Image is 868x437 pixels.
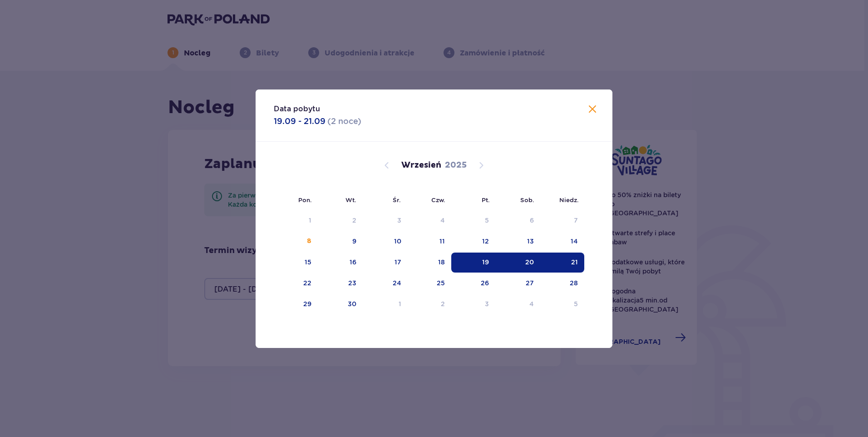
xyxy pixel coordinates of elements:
div: 18 [438,258,445,267]
div: 4 [440,216,445,225]
td: Choose wtorek, 16 września 2025 as your check-in date. It’s available. [318,253,363,273]
td: Selected as start date. piątek, 19 września 2025 [451,253,495,273]
td: Not available. piątek, 5 września 2025 [451,211,495,231]
td: Selected as end date. niedziela, 21 września 2025 [540,253,584,273]
td: Choose czwartek, 25 września 2025 as your check-in date. It’s available. [408,273,452,293]
td: Choose czwartek, 18 września 2025 as your check-in date. It’s available. [408,253,452,273]
td: Choose czwartek, 2 października 2025 as your check-in date. It’s available. [408,294,452,314]
small: Śr. [393,196,401,204]
div: 30 [348,299,356,308]
div: 3 [397,216,401,225]
td: Not available. niedziela, 7 września 2025 [540,211,584,231]
td: Choose poniedziałek, 8 września 2025 as your check-in date. It’s available. [274,232,318,252]
small: Wt. [345,196,356,204]
small: Pon. [298,196,312,204]
div: 10 [394,237,401,246]
div: 3 [485,299,489,308]
td: Choose sobota, 13 września 2025 as your check-in date. It’s available. [495,232,540,252]
td: Choose niedziela, 14 września 2025 as your check-in date. It’s available. [540,232,584,252]
td: Choose wtorek, 30 września 2025 as your check-in date. It’s available. [318,294,363,314]
td: Not available. środa, 3 września 2025 [363,211,408,231]
div: 29 [303,299,311,308]
td: Choose niedziela, 28 września 2025 as your check-in date. It’s available. [540,273,584,293]
td: Choose poniedziałek, 29 września 2025 as your check-in date. It’s available. [274,294,318,314]
div: 17 [395,258,401,267]
small: Czw. [431,196,445,204]
td: Choose piątek, 12 września 2025 as your check-in date. It’s available. [451,232,495,252]
td: Not available. czwartek, 4 września 2025 [408,211,452,231]
div: 1 [399,299,401,308]
div: 24 [393,278,401,288]
td: Choose poniedziałek, 15 września 2025 as your check-in date. It’s available. [274,253,318,273]
div: 9 [352,237,356,246]
div: 13 [527,237,534,246]
td: Not available. poniedziałek, 1 września 2025 [274,211,318,231]
div: 2 [352,216,356,225]
div: 27 [526,278,534,288]
p: Wrzesień [401,160,441,171]
td: Choose niedziela, 5 października 2025 as your check-in date. It’s available. [540,294,584,314]
td: Choose czwartek, 11 września 2025 as your check-in date. It’s available. [408,232,452,252]
p: 2025 [445,160,467,171]
td: Selected. sobota, 20 września 2025 [495,253,540,273]
td: Not available. sobota, 6 września 2025 [495,211,540,231]
div: 16 [350,258,356,267]
div: 1 [309,216,311,225]
div: 4 [529,299,534,308]
td: Choose poniedziałek, 22 września 2025 as your check-in date. It’s available. [274,273,318,293]
td: Not available. wtorek, 2 września 2025 [318,211,363,231]
div: 15 [305,258,311,267]
td: Choose sobota, 27 września 2025 as your check-in date. It’s available. [495,273,540,293]
td: Choose środa, 24 września 2025 as your check-in date. It’s available. [363,273,408,293]
td: Choose piątek, 26 września 2025 as your check-in date. It’s available. [451,273,495,293]
div: 22 [303,278,311,288]
div: 2 [441,299,445,308]
td: Choose środa, 1 października 2025 as your check-in date. It’s available. [363,294,408,314]
div: 6 [530,216,534,225]
div: 23 [348,278,356,288]
div: Calendar [256,142,612,330]
div: 19 [482,258,489,267]
div: 26 [481,278,489,288]
div: 8 [307,237,311,246]
small: Pt. [482,196,490,204]
div: 25 [437,278,445,288]
td: Choose środa, 17 września 2025 as your check-in date. It’s available. [363,253,408,273]
td: Choose wtorek, 23 września 2025 as your check-in date. It’s available. [318,273,363,293]
div: 5 [485,216,489,225]
div: 11 [439,237,445,246]
td: Choose środa, 10 września 2025 as your check-in date. It’s available. [363,232,408,252]
small: Sob. [520,196,534,204]
div: 20 [525,258,534,267]
td: Choose wtorek, 9 września 2025 as your check-in date. It’s available. [318,232,363,252]
div: 12 [482,237,489,246]
td: Choose piątek, 3 października 2025 as your check-in date. It’s available. [451,294,495,314]
td: Choose sobota, 4 października 2025 as your check-in date. It’s available. [495,294,540,314]
small: Niedz. [559,196,579,204]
